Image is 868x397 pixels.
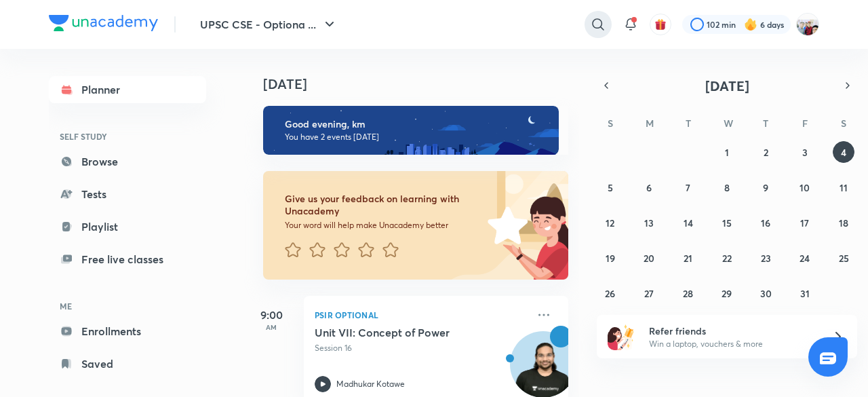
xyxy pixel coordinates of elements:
abbr: October 14, 2025 [684,216,693,229]
button: October 7, 2025 [677,176,699,198]
button: October 17, 2025 [794,212,816,233]
abbr: October 1, 2025 [725,146,729,159]
p: Session 16 [315,342,528,354]
button: October 22, 2025 [716,247,738,269]
button: October 23, 2025 [755,247,776,269]
abbr: October 26, 2025 [605,287,615,300]
abbr: October 28, 2025 [683,287,693,300]
p: AM [244,323,298,331]
a: Free live classes [49,246,206,273]
abbr: October 6, 2025 [646,181,652,194]
img: Company Logo [49,15,158,31]
button: October 13, 2025 [638,212,660,233]
abbr: October 11, 2025 [840,181,848,194]
button: October 10, 2025 [794,176,816,198]
button: October 12, 2025 [599,212,621,233]
button: October 31, 2025 [794,282,816,304]
img: referral [608,323,635,350]
img: evening [263,106,559,155]
img: feedback_image [441,171,568,280]
img: km swarthi [796,13,819,36]
h6: Refer friends [649,324,816,338]
a: Playlist [49,213,206,240]
button: October 20, 2025 [638,247,660,269]
abbr: October 25, 2025 [839,252,849,265]
button: UPSC CSE - Optiona ... [192,11,346,38]
button: October 11, 2025 [833,176,854,198]
button: October 3, 2025 [794,141,816,163]
abbr: October 23, 2025 [761,252,771,265]
abbr: October 30, 2025 [760,287,772,300]
a: Planner [49,76,206,103]
abbr: Wednesday [724,117,733,130]
p: You have 2 events [DATE] [285,132,547,143]
button: October 27, 2025 [638,282,660,304]
button: avatar [650,14,671,35]
button: October 6, 2025 [638,176,660,198]
h6: ME [49,295,206,318]
abbr: October 10, 2025 [800,181,810,194]
button: October 21, 2025 [677,247,699,269]
abbr: October 16, 2025 [761,216,770,229]
h5: 9:00 [244,307,298,323]
a: Tests [49,181,206,208]
a: Saved [49,350,206,377]
button: October 18, 2025 [833,212,854,233]
h6: Give us your feedback on learning with Unacademy [285,193,483,217]
abbr: October 7, 2025 [686,181,690,194]
abbr: October 27, 2025 [644,287,654,300]
h5: Unit VII: Concept of Power [315,326,484,339]
abbr: October 9, 2025 [763,181,768,194]
abbr: Monday [646,117,654,130]
p: Win a laptop, vouchers & more [649,338,816,350]
button: October 29, 2025 [716,282,738,304]
a: Browse [49,148,206,175]
img: streak [744,18,757,31]
button: October 5, 2025 [599,176,621,198]
abbr: Tuesday [686,117,691,130]
p: Madhukar Kotawe [336,378,405,390]
abbr: Saturday [841,117,846,130]
abbr: Thursday [763,117,768,130]
img: avatar [654,18,667,31]
button: October 24, 2025 [794,247,816,269]
abbr: October 19, 2025 [606,252,615,265]
p: PSIR Optional [315,307,528,323]
span: [DATE] [705,77,749,95]
a: Company Logo [49,15,158,35]
abbr: October 18, 2025 [839,216,848,229]
abbr: October 21, 2025 [684,252,692,265]
abbr: October 15, 2025 [722,216,732,229]
h6: Good evening, km [285,118,547,130]
abbr: October 13, 2025 [644,216,654,229]
abbr: Sunday [608,117,613,130]
button: October 26, 2025 [599,282,621,304]
a: Enrollments [49,318,206,345]
abbr: October 8, 2025 [724,181,730,194]
button: October 2, 2025 [755,141,776,163]
abbr: October 20, 2025 [644,252,654,265]
abbr: October 3, 2025 [802,146,808,159]
abbr: October 24, 2025 [800,252,810,265]
button: October 19, 2025 [599,247,621,269]
abbr: October 5, 2025 [608,181,613,194]
abbr: October 29, 2025 [722,287,732,300]
h6: SELF STUDY [49,125,206,148]
button: October 9, 2025 [755,176,776,198]
abbr: October 4, 2025 [841,146,846,159]
button: [DATE] [616,76,838,95]
button: October 30, 2025 [755,282,776,304]
button: October 1, 2025 [716,141,738,163]
abbr: October 31, 2025 [800,287,810,300]
button: October 8, 2025 [716,176,738,198]
button: October 25, 2025 [833,247,854,269]
button: October 28, 2025 [677,282,699,304]
button: October 14, 2025 [677,212,699,233]
h4: [DATE] [263,76,582,92]
abbr: October 12, 2025 [606,216,614,229]
abbr: October 17, 2025 [800,216,809,229]
p: Your word will help make Unacademy better [285,220,483,231]
abbr: Friday [802,117,808,130]
button: October 15, 2025 [716,212,738,233]
button: October 16, 2025 [755,212,776,233]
